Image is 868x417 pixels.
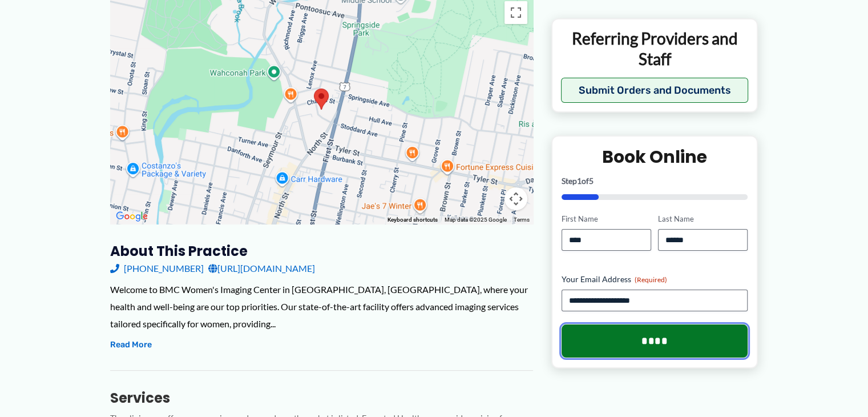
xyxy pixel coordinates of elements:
button: Keyboard shortcuts [387,216,438,224]
span: Map data ©2025 Google [445,216,507,223]
a: Terms (opens in new tab) [514,216,530,223]
div: Welcome to BMC Women's Imaging Center in [GEOGRAPHIC_DATA], [GEOGRAPHIC_DATA], where your health ... [110,281,533,332]
h2: Book Online [562,146,748,169]
button: Toggle fullscreen view [504,1,527,24]
button: Map camera controls [504,187,527,210]
span: 5 [589,177,594,186]
label: Your Email Address [562,274,748,285]
a: [PHONE_NUMBER] [110,260,204,277]
img: Google [113,209,151,224]
button: Submit Orders and Documents [561,78,749,103]
span: (Required) [635,275,667,284]
p: Referring Providers and Staff [561,28,749,70]
a: Open this area in Google Maps (opens a new window) [113,209,151,224]
h3: Services [110,389,533,407]
label: Last Name [658,214,748,225]
a: [URL][DOMAIN_NAME] [208,260,315,277]
button: Read More [110,338,152,352]
label: First Name [562,214,651,225]
p: Step of [562,178,748,186]
h3: About this practice [110,242,533,260]
span: 1 [577,177,582,186]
